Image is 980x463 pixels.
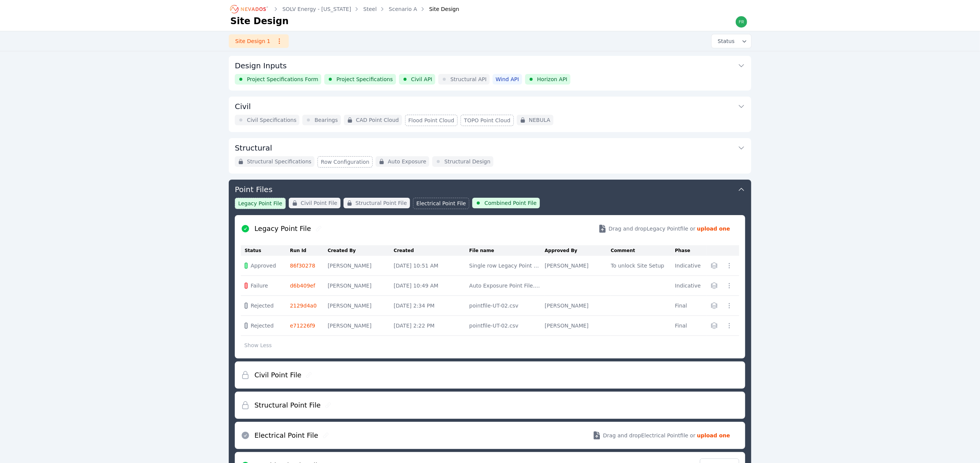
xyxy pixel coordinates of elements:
[675,245,706,256] th: Phase
[301,199,337,207] span: Civil Point File
[496,75,519,83] span: Wind API
[328,245,394,256] th: Created By
[697,432,730,439] strong: upload one
[235,56,745,74] button: Design Inputs
[464,117,510,124] span: TOPO Point Cloud
[229,34,289,48] a: Site Design 1
[251,262,276,269] span: Approved
[609,225,695,232] span: Drag and drop Legacy Point file or
[484,199,536,207] span: Combined Point File
[251,282,268,289] span: Failure
[394,276,469,296] td: [DATE] 10:49 AM
[675,302,703,309] div: Final
[411,75,432,83] span: Civil API
[251,302,274,309] span: Rejected
[328,276,394,296] td: [PERSON_NAME]
[469,262,541,269] div: Single row Legacy Point File.csv
[469,302,541,309] div: pointfile-UT-02.csv
[715,37,735,45] span: Status
[238,200,282,207] span: Legacy Point File
[328,296,394,316] td: [PERSON_NAME]
[336,75,393,83] span: Project Specifications
[469,282,541,289] div: Auto Exposure Point File.csv
[394,256,469,276] td: [DATE] 10:51 AM
[419,5,459,13] div: Site Design
[444,158,490,165] span: Structural Design
[363,5,377,13] a: Steel
[675,282,703,289] div: Indicative
[321,158,370,166] span: Row Configuration
[290,283,315,289] a: d6b409ef
[254,370,301,380] h2: Civil Point File
[235,138,745,156] button: Structural
[545,316,611,336] td: [PERSON_NAME]
[394,245,469,256] th: Created
[450,75,487,83] span: Structural API
[290,245,328,256] th: Run Id
[235,101,251,112] h3: Civil
[247,158,311,165] span: Structural Specifications
[675,262,703,269] div: Indicative
[712,34,751,48] button: Status
[589,218,739,239] button: Drag and dropLegacy Pointfile or upload one
[697,225,730,232] strong: upload one
[356,116,399,124] span: CAD Point Cloud
[545,245,611,256] th: Approved By
[394,296,469,316] td: [DATE] 2:34 PM
[603,432,695,439] span: Drag and drop Electrical Point file or
[328,316,394,336] td: [PERSON_NAME]
[469,322,541,329] div: pointfile-UT-02.csv
[611,245,675,256] th: Comment
[235,184,273,195] h3: Point Files
[314,116,338,124] span: Bearings
[235,180,745,198] button: Point Files
[290,323,315,329] a: e71226f9
[290,263,315,269] a: 86f30278
[235,97,745,115] button: Civil
[469,245,545,256] th: File name
[251,322,274,329] span: Rejected
[254,223,311,234] h2: Legacy Point File
[254,430,318,441] h2: Electrical Point File
[388,158,426,165] span: Auto Exposure
[230,15,289,27] h1: Site Design
[282,5,351,13] a: SOLV Energy - [US_STATE]
[611,262,671,269] div: To unlock Site Setup
[545,256,611,276] td: [PERSON_NAME]
[356,199,407,207] span: Structural Point File
[235,60,287,71] h3: Design Inputs
[416,200,466,207] span: Electrical Point File
[247,116,296,124] span: Civil Specifications
[235,143,272,153] h3: Structural
[394,316,469,336] td: [DATE] 2:22 PM
[241,245,290,256] th: Status
[735,16,747,28] img: frida.manzo@nevados.solar
[290,303,317,309] a: 2129d4a0
[389,5,417,13] a: Scenario A
[230,3,459,15] nav: Breadcrumb
[229,97,751,132] div: CivilCivil SpecificationsBearingsCAD Point CloudFlood Point CloudTOPO Point CloudNEBULA
[254,400,321,411] h2: Structural Point File
[229,56,751,91] div: Design InputsProject Specifications FormProject SpecificationsCivil APIStructural APIWind APIHori...
[529,116,550,124] span: NEBULA
[537,75,567,83] span: Horizon API
[241,338,275,352] button: Show Less
[408,117,455,124] span: Flood Point Cloud
[583,425,739,446] button: Drag and dropElectrical Pointfile or upload one
[545,296,611,316] td: [PERSON_NAME]
[675,322,703,329] div: Final
[247,75,318,83] span: Project Specifications Form
[229,138,751,174] div: StructuralStructural SpecificationsRow ConfigurationAuto ExposureStructural Design
[328,256,394,276] td: [PERSON_NAME]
